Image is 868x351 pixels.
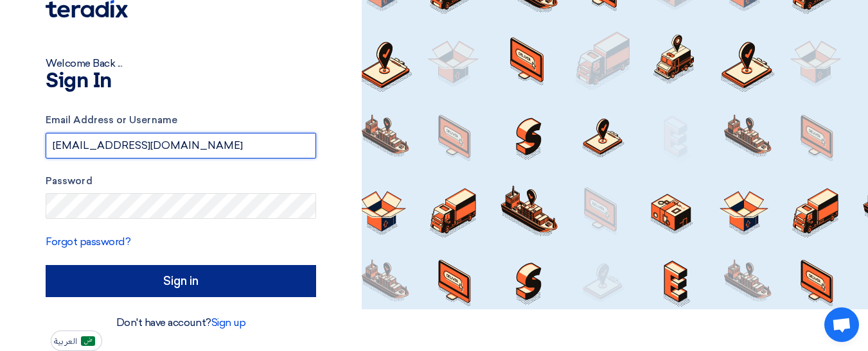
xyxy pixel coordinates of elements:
[211,316,246,329] a: Sign up
[46,71,316,92] h1: Sign In
[46,235,130,248] a: Forgot password?
[46,265,316,297] input: Sign in
[81,336,95,346] img: ar-AR.png
[46,174,316,189] label: Password
[46,56,316,71] div: Welcome Back ...
[51,330,102,351] button: العربية
[46,113,316,128] label: Email Address or Username
[46,133,316,158] input: Enter your business email or username
[824,307,859,342] div: Open chat
[54,337,77,346] span: العربية
[46,315,316,330] div: Don't have account?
